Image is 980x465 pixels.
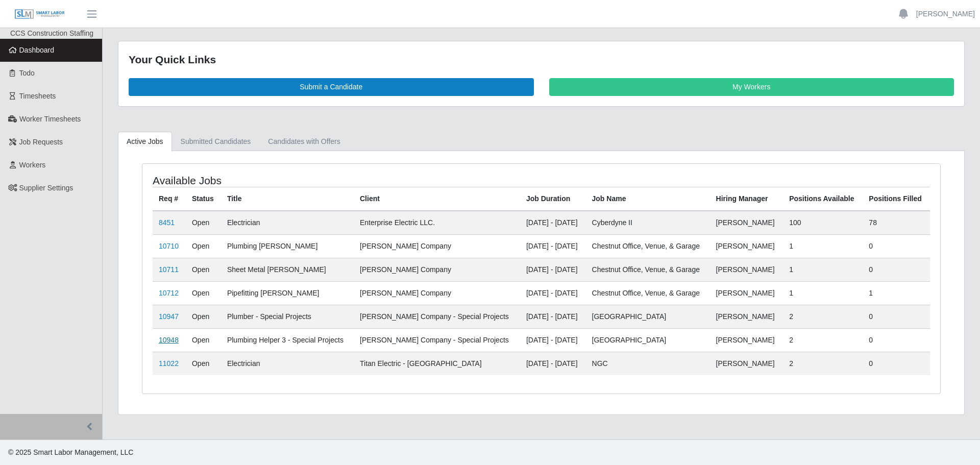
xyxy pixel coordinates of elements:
span: Todo [19,69,35,77]
a: 10711 [159,265,179,274]
td: 1 [783,234,863,258]
a: Submitted Candidates [172,132,260,152]
td: [PERSON_NAME] [710,258,783,281]
td: [PERSON_NAME] Company [354,281,520,305]
td: [PERSON_NAME] [710,281,783,305]
td: Sheet Metal [PERSON_NAME] [221,258,354,281]
th: Job Duration [520,187,586,211]
a: 11022 [159,359,179,368]
td: Plumber - Special Projects [221,305,354,328]
td: Plumbing Helper 3 - Special Projects [221,328,354,352]
span: Dashboard [19,46,55,54]
span: Workers [19,161,46,169]
td: Cyberdyne II [586,211,710,235]
td: Chestnut Office, Venue, & Garage [586,258,710,281]
td: 1 [863,281,930,305]
th: Client [354,187,520,211]
td: Open [186,258,221,281]
td: 2 [783,305,863,328]
td: 78 [863,211,930,235]
div: Your Quick Links [129,52,954,68]
td: 2 [783,328,863,352]
td: [GEOGRAPHIC_DATA] [586,305,710,328]
td: Electrician [221,211,354,235]
th: Status [186,187,221,211]
th: Positions Filled [863,187,930,211]
span: Job Requests [19,138,63,146]
td: [DATE] - [DATE] [520,234,586,258]
td: 1 [783,258,863,281]
td: [DATE] - [DATE] [520,352,586,375]
span: © 2025 Smart Labor Management, LLC [8,448,133,456]
span: CCS Construction Staffing [10,29,93,37]
td: [PERSON_NAME] Company - Special Projects [354,328,520,352]
td: 100 [783,211,863,235]
td: 0 [863,258,930,281]
td: [PERSON_NAME] [710,352,783,375]
td: 1 [783,281,863,305]
th: Positions Available [783,187,863,211]
a: [PERSON_NAME] [916,9,975,19]
td: Open [186,305,221,328]
a: 8451 [159,218,175,227]
td: [DATE] - [DATE] [520,258,586,281]
td: 2 [783,352,863,375]
a: Candidates with Offers [259,132,349,152]
a: 10948 [159,336,179,344]
a: Active Jobs [118,132,172,152]
td: 0 [863,305,930,328]
td: Open [186,211,221,235]
td: Open [186,328,221,352]
td: Open [186,352,221,375]
th: Title [221,187,354,211]
td: Titan Electric - [GEOGRAPHIC_DATA] [354,352,520,375]
td: 0 [863,352,930,375]
td: [GEOGRAPHIC_DATA] [586,328,710,352]
td: Plumbing [PERSON_NAME] [221,234,354,258]
td: [PERSON_NAME] Company [354,258,520,281]
h4: Available Jobs [153,174,468,187]
td: Pipefitting [PERSON_NAME] [221,281,354,305]
td: Open [186,281,221,305]
th: Job Name [586,187,710,211]
a: 10710 [159,242,179,250]
td: Chestnut Office, Venue, & Garage [586,234,710,258]
td: Electrician [221,352,354,375]
td: [PERSON_NAME] [710,305,783,328]
td: Enterprise Electric LLC. [354,211,520,235]
td: [DATE] - [DATE] [520,211,586,235]
span: Worker Timesheets [19,115,81,123]
span: Supplier Settings [19,184,73,192]
td: [DATE] - [DATE] [520,281,586,305]
img: SLM Logo [14,9,65,20]
td: [PERSON_NAME] [710,211,783,235]
a: 10712 [159,289,179,297]
td: [DATE] - [DATE] [520,305,586,328]
span: Timesheets [19,92,56,100]
td: NGC [586,352,710,375]
td: [PERSON_NAME] [710,234,783,258]
td: [PERSON_NAME] [710,328,783,352]
td: [PERSON_NAME] Company [354,234,520,258]
a: 10947 [159,312,179,321]
a: Submit a Candidate [129,78,534,96]
td: 0 [863,234,930,258]
td: Open [186,234,221,258]
th: Hiring Manager [710,187,783,211]
td: [PERSON_NAME] Company - Special Projects [354,305,520,328]
td: Chestnut Office, Venue, & Garage [586,281,710,305]
th: Req # [153,187,186,211]
td: [DATE] - [DATE] [520,328,586,352]
a: My Workers [549,78,954,96]
td: 0 [863,328,930,352]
